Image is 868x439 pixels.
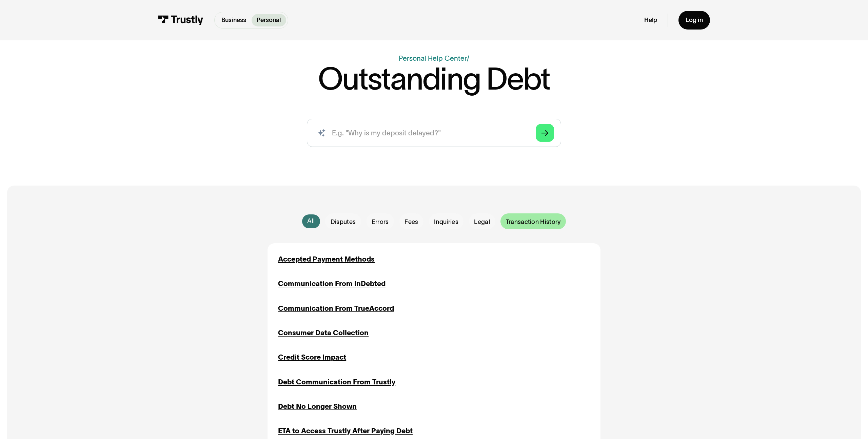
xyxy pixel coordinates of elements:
div: / [467,54,469,62]
a: Debt Communication From Trustly [278,377,395,387]
a: Business [216,14,252,26]
a: Communication From InDebted [278,278,386,289]
span: Fees [405,218,418,227]
a: Personal Help Center [399,54,467,62]
span: Transaction History [506,218,561,227]
a: All [302,214,320,228]
img: Trustly Logo [158,15,203,25]
a: Help [644,16,657,24]
div: Log in [686,16,703,24]
a: ETA to Access Trustly After Paying Debt [278,425,413,436]
a: Credit Score Impact [278,352,346,362]
h1: Outstanding Debt [318,63,550,94]
a: Communication From TrueAccord [278,303,394,313]
p: Business [221,16,246,25]
div: All [307,217,315,226]
form: Email Form [268,213,600,229]
a: Consumer Data Collection [278,327,369,338]
span: Legal [474,218,490,227]
form: Search [307,119,561,147]
span: Errors [372,218,389,227]
a: Accepted Payment Methods [278,254,375,264]
span: Inquiries [434,218,458,227]
input: search [307,119,561,147]
p: Personal [257,16,281,25]
a: Personal [252,14,286,26]
a: Log in [678,11,710,30]
a: Debt No Longer Shown [278,401,357,412]
span: Disputes [331,218,356,227]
